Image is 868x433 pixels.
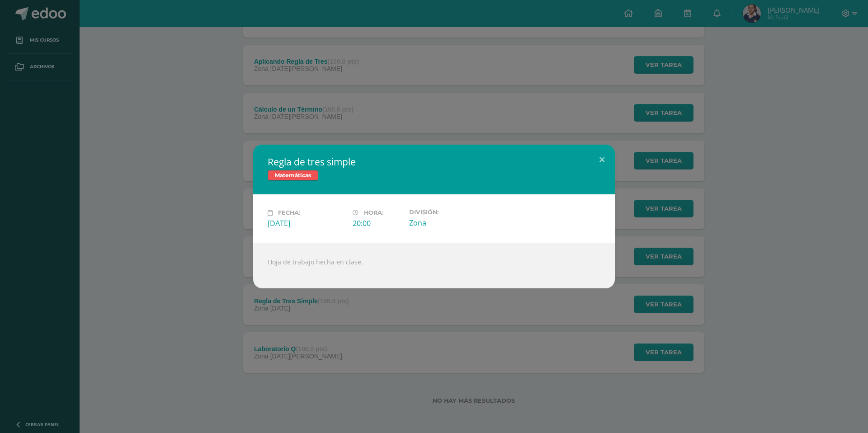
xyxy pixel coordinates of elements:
div: [DATE] [268,218,345,228]
button: Close (Esc) [589,145,615,175]
h2: Regla de tres simple [268,155,600,168]
span: Hora: [364,209,383,216]
span: Fecha: [278,209,300,216]
label: División: [409,209,487,216]
span: Matemáticas [268,170,318,181]
div: 20:00 [353,218,402,228]
div: Zona [409,218,487,228]
div: Hoja de trabajo hecha en clase. [253,243,615,288]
